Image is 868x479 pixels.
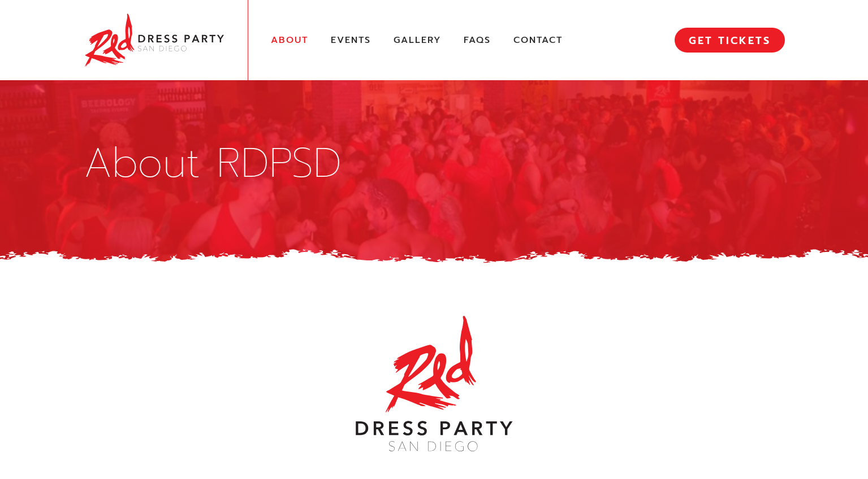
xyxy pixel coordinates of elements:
[331,34,371,46] a: Events
[464,34,491,46] a: FAQs
[271,34,308,46] a: About
[675,28,785,53] a: GET TICKETS
[84,143,785,184] h1: About RDPSD
[513,34,563,46] a: Contact
[394,34,441,46] a: Gallery
[84,11,225,69] img: Red Dress Party San Diego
